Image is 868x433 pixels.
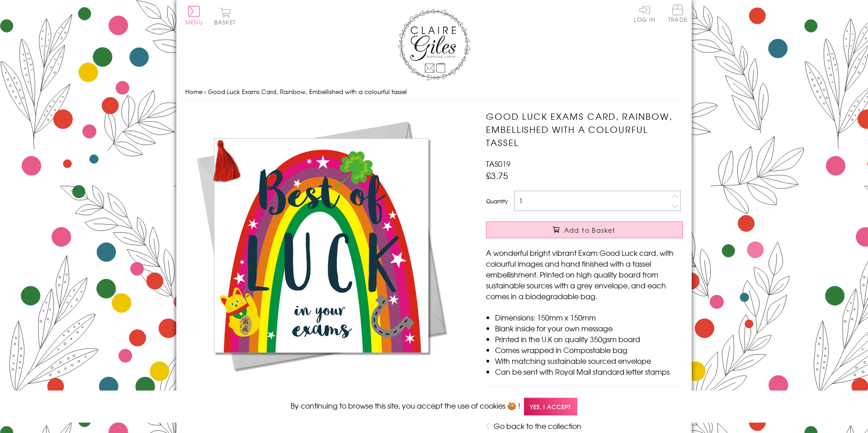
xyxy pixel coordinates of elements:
li: Comes wrapped in Compostable bag [495,344,683,355]
a: Home [185,87,203,96]
h1: Good Luck Exams Card, Rainbow, Embellished with a colourful tassel [486,110,683,149]
span: Menu [185,18,203,26]
li: Dimensions: 150mm x 150mm [495,312,683,323]
span: Yes, I accept [524,398,577,415]
button: Basket [212,7,237,25]
button: Add to Basket [486,221,683,238]
a: Trade [668,5,687,24]
span: TAS019 [486,158,510,169]
button: Menu [185,6,203,25]
span: Trade [668,5,687,22]
p: A wonderful bright vibrant Exam Good Luck card, with colourful images and hand finished with a ta... [486,247,683,301]
span: Good Luck Exams Card, Rainbow, Embellished with a colourful tassel [208,87,407,96]
li: With matching sustainable sourced envelope [495,355,683,366]
img: Claire Giles Greetings Cards [398,9,470,80]
img: Good Luck Exams Card, Rainbow, Embellished with a colourful tassel [185,110,457,381]
span: › [204,87,206,96]
a: Log In [634,5,656,22]
span: £3.75 [486,169,508,182]
span: Add to Basket [564,226,616,235]
li: Can be sent with Royal Mail standard letter stamps [495,366,683,377]
nav: breadcrumbs [185,83,683,101]
li: Printed in the U.K on quality 350gsm board [495,334,683,344]
li: Blank inside for your own message [495,323,683,334]
a: Go back to the collection [494,420,581,431]
label: Quantity [486,197,508,205]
